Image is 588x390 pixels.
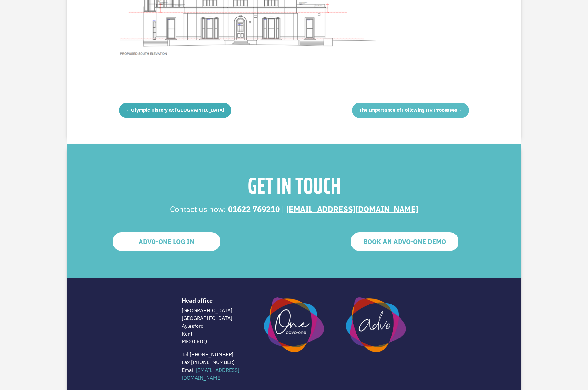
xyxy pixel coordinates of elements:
p: Tel [PHONE_NUMBER] Fax [PHONE_NUMBER] Email [182,350,242,382]
strong: 01622 769210 [228,204,280,214]
img: advo-one-logo [264,297,324,352]
span: | [282,204,284,214]
a: BOOK AN ADVO-ONE DEMO [351,232,458,251]
a: ←Olympic History at [GEOGRAPHIC_DATA] [119,103,231,118]
p: Contact us now: [100,203,488,215]
a: [EMAIL_ADDRESS][DOMAIN_NAME] [286,204,418,214]
a: [EMAIL_ADDRESS][DOMAIN_NAME] [182,367,239,381]
span: ← [126,107,131,113]
a: ADVO-ONE LOG IN [113,232,220,251]
h1: GET IN TOUCH [100,172,488,203]
img: advo-logo [346,297,406,352]
h5: Head office [182,297,242,306]
a: The Importance of Following HR Processes→ [352,103,469,118]
span: The Importance of Following HR Processes [359,107,457,113]
span: Olympic History at [GEOGRAPHIC_DATA] [131,107,224,113]
p: [GEOGRAPHIC_DATA] [GEOGRAPHIC_DATA] Aylesford Kent ME20 6DQ [182,306,242,350]
span: → [457,107,462,113]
